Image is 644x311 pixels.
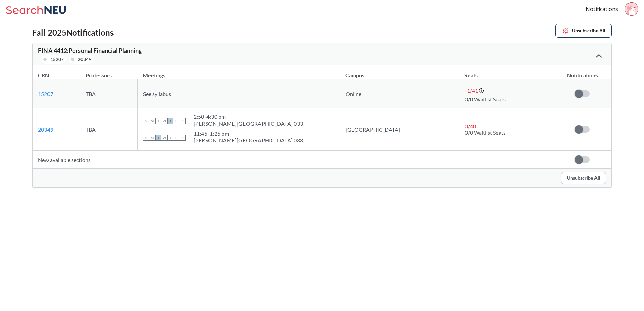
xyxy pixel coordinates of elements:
th: Campus [340,65,459,79]
span: T [167,118,173,124]
td: TBA [80,108,138,151]
td: Online [340,79,459,108]
img: unsubscribe.svg [562,27,569,34]
span: F [173,118,180,124]
span: T [167,135,173,141]
span: 0/0 Waitlist Seats [465,129,506,136]
span: FINA 4412 : Personal Financial Planning [38,47,142,54]
span: S [180,118,186,124]
div: CRN [38,72,49,79]
div: [PERSON_NAME][GEOGRAPHIC_DATA] 033 [194,137,303,144]
th: Meetings [137,65,340,79]
div: 20349 [78,56,91,63]
td: TBA [80,79,138,108]
div: [PERSON_NAME][GEOGRAPHIC_DATA] 033 [194,120,303,127]
span: 0/0 Waitlist Seats [465,96,506,102]
div: 11:45 - 1:25 pm [194,130,303,137]
div: 15207 [50,56,64,63]
span: 0 / 40 [465,123,476,129]
th: Seats [459,65,553,79]
button: Unsubscribe All [555,24,612,38]
span: M [149,118,155,124]
a: 20349 [38,126,53,133]
span: S [143,135,149,141]
h2: Fall 2025 Notifications [32,28,114,38]
span: W [161,118,167,124]
span: M [149,135,155,141]
a: 15207 [38,91,53,97]
td: [GEOGRAPHIC_DATA] [340,108,459,151]
span: F [173,135,180,141]
span: -1 / 41 [465,87,478,94]
span: See syllabus [143,91,171,97]
td: New available sections [33,151,553,169]
span: S [143,118,149,124]
span: T [155,118,161,124]
a: Notifications [586,5,618,13]
span: T [155,135,161,141]
div: Unsubscribe All [33,169,611,187]
button: Unsubscribe All [561,172,606,184]
span: S [180,135,186,141]
span: W [161,135,167,141]
div: 2:50 - 4:30 pm [194,113,303,120]
th: Professors [80,65,138,79]
th: Notifications [553,65,611,79]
